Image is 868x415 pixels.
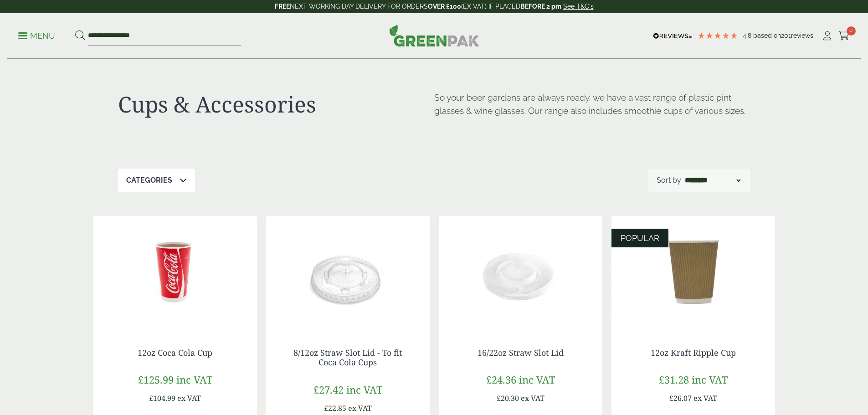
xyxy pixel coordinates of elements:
span: ex VAT [693,393,717,403]
span: £22.85 [324,403,346,413]
p: Menu [18,31,55,41]
span: £125.99 [138,373,174,386]
a: 16/22oz Straw Slot Lid [478,347,564,358]
i: My Account [822,31,833,41]
span: inc VAT [176,373,212,386]
a: 12oz Kraft Ripple Cup [651,347,736,358]
select: Shop order [683,175,742,186]
p: So your beer gardens are always ready, we have a vast range of plastic pint glasses & wine glasse... [434,91,750,118]
i: Cart [838,31,850,41]
img: 12oz Kraft Ripple Cup-0 [611,216,775,330]
img: 12oz Coca Cola Cup with coke [93,216,257,330]
a: 12oz Coca Cola Cup [138,347,212,358]
span: £27.42 [313,383,344,396]
div: 4.79 Stars [697,31,738,40]
img: GreenPak Supplies [389,25,479,46]
span: 0 [847,26,856,36]
a: 0 [838,29,850,43]
a: Menu [18,31,55,40]
p: Categories [126,175,172,186]
span: 201 [781,32,791,39]
img: REVIEWS.io [653,33,693,39]
a: 8/12oz Straw Slot Lid - To fit Coca Cola Cups [293,347,402,368]
span: 4.8 [743,32,753,39]
h1: Cups & Accessories [118,91,434,118]
span: £31.28 [659,373,689,386]
span: inc VAT [692,373,728,386]
span: £26.07 [669,393,692,403]
span: POPULAR [621,233,659,243]
a: See T&C's [563,3,594,10]
span: £104.99 [149,393,175,403]
strong: FREE [275,3,290,10]
span: £20.30 [497,393,519,403]
span: £24.36 [486,373,516,386]
span: inc VAT [519,373,555,386]
span: inc VAT [346,383,382,396]
span: ex VAT [177,393,201,403]
p: Sort by [657,175,681,186]
img: 16/22oz Straw Slot Coke Cup lid [439,216,602,330]
span: Based on [753,32,781,39]
span: reviews [791,32,813,39]
img: 12oz straw slot coke cup lid [266,216,430,330]
span: ex VAT [348,403,372,413]
strong: BEFORE 2 pm [520,3,561,10]
span: ex VAT [521,393,544,403]
strong: OVER £100 [428,3,461,10]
